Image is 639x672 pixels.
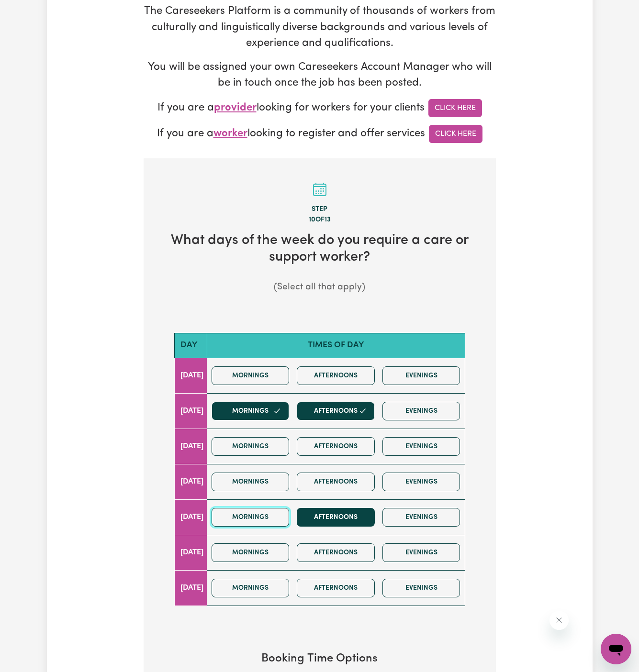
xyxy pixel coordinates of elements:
[212,473,290,491] button: Mornings
[297,366,375,385] button: Afternoons
[159,232,481,265] h2: What days of the week do you require a care or support worker?
[144,59,496,91] p: You will be assigned your own Careseekers Account Manager who will be in touch once the job has b...
[214,102,257,113] span: provider
[212,402,290,420] button: Mornings
[159,215,481,225] div: 10 of 13
[212,579,290,597] button: Mornings
[601,634,631,664] iframe: Button to launch messaging window
[382,543,460,562] button: Evenings
[174,333,207,358] th: Day
[212,508,290,527] button: Mornings
[382,402,460,420] button: Evenings
[213,128,247,139] span: worker
[429,125,482,143] a: Click Here
[297,508,375,527] button: Afternoons
[159,281,481,295] p: (Select all that apply)
[382,473,460,491] button: Evenings
[144,125,496,143] p: If you are a looking to register and offer services
[428,99,482,117] a: Click Here
[382,366,460,385] button: Evenings
[174,393,207,429] td: [DATE]
[174,499,207,535] td: [DATE]
[297,473,375,491] button: Afternoons
[174,464,207,499] td: [DATE]
[6,7,58,14] span: Need any help?
[297,437,375,456] button: Afternoons
[174,535,207,570] td: [DATE]
[212,543,290,562] button: Mornings
[297,543,375,562] button: Afternoons
[174,358,207,393] td: [DATE]
[144,3,496,52] p: The Careseekers Platform is a community of thousands of workers from culturally and linguisticall...
[382,437,460,456] button: Evenings
[297,579,375,597] button: Afternoons
[382,508,460,527] button: Evenings
[212,437,290,456] button: Mornings
[549,611,569,630] iframe: Close message
[174,429,207,464] td: [DATE]
[174,570,207,606] td: [DATE]
[297,402,375,420] button: Afternoons
[159,204,481,215] div: Step
[207,333,465,358] th: Times of day
[174,652,465,666] h3: Booking Time Options
[212,366,290,385] button: Mornings
[144,99,496,117] p: If you are a looking for workers for your clients
[382,579,460,597] button: Evenings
